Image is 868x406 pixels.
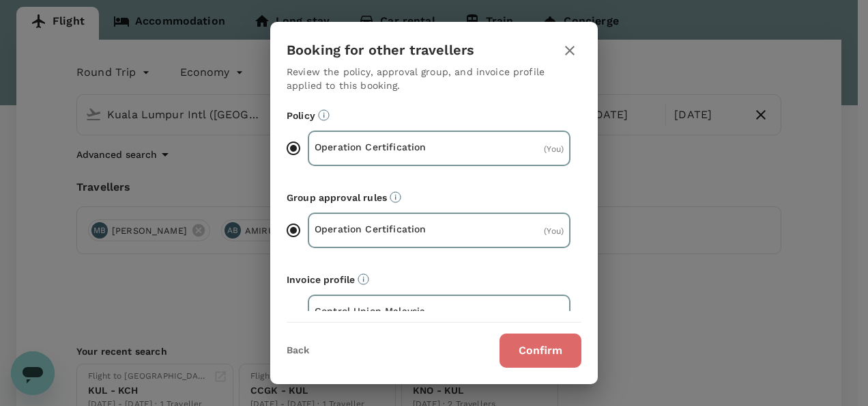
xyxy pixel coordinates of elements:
[287,109,581,122] p: Policy
[544,226,564,236] span: ( You )
[315,222,439,236] p: Operation Certification
[500,334,581,368] button: Confirm
[318,109,330,121] svg: Booking restrictions are based on the selected travel policy.
[287,345,309,356] button: Back
[315,304,439,331] p: Control Union Malaysia Sdn. Bhd. (MYR)
[544,144,564,154] span: ( You )
[287,191,581,204] p: Group approval rules
[287,65,581,92] p: Review the policy, approval group, and invoice profile applied to this booking.
[390,191,401,203] svg: Default approvers or custom approval rules (if available) are based on the user group.
[287,273,581,286] p: Invoice profile
[358,273,369,285] svg: The payment currency and company information are based on the selected invoice profile.
[315,140,439,154] p: Operation Certification
[287,42,474,58] h3: Booking for other travellers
